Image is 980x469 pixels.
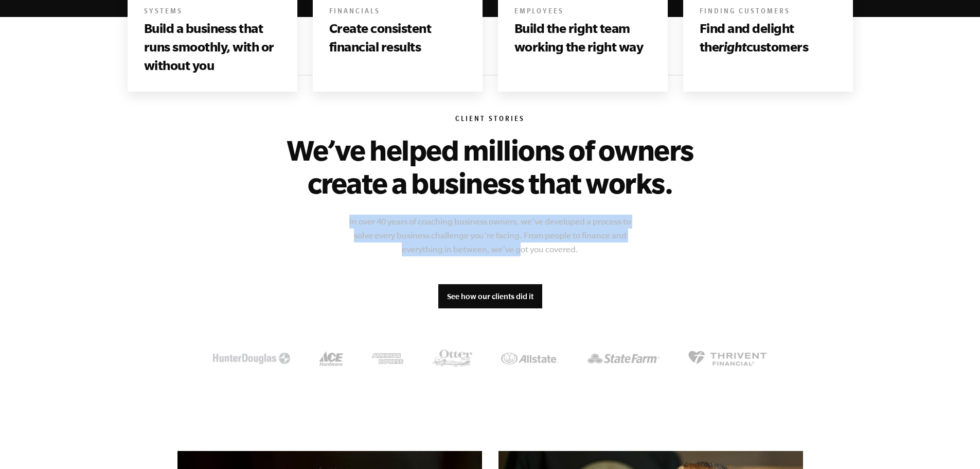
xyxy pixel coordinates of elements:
[514,7,651,18] h6: Employees
[438,284,542,309] a: See how our clients did it
[688,351,767,366] img: Thrivent Financial Logo
[144,19,281,75] h3: Build a business that runs smoothly, with or without you
[144,7,281,18] h6: Systems
[372,353,403,364] img: American Express Logo
[514,19,651,57] h3: Build the right team working the right way
[587,354,660,363] img: State Farm Logo
[501,353,559,364] img: Allstate Logo
[271,133,709,199] h2: We’ve helped millions of owners create a business that works.
[319,351,343,366] img: Ace Harware Logo
[329,19,466,57] h3: Create consistent financial results
[700,19,836,57] h3: Find and delight the customers
[213,353,290,364] img: McDonalds Logo
[329,7,466,18] h6: Financials
[432,350,472,367] img: OtterBox Logo
[700,7,836,18] h6: Finding Customers
[177,115,803,125] h6: Client Stories
[719,39,746,54] i: right
[341,215,639,256] p: In over 40 years of coaching business owners, we’ve developed a process to solve every business c...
